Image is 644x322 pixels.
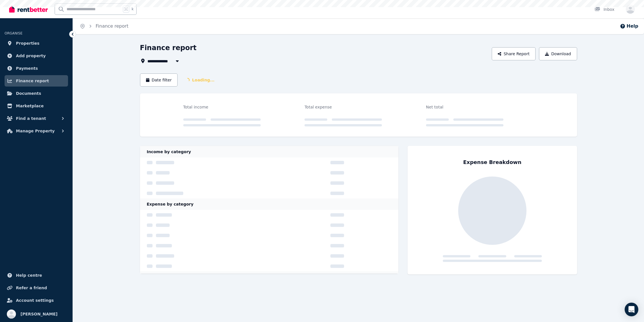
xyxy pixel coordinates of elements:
span: Find a tenant [16,115,46,122]
span: Payments [16,65,38,72]
a: Account settings [5,295,68,306]
span: [PERSON_NAME] [20,311,57,317]
span: Account settings [16,297,54,304]
nav: Breadcrumb [73,18,135,34]
a: Marketplace [5,100,68,112]
button: Help [620,23,638,30]
span: Loading... [181,75,219,85]
a: Finance report [96,23,128,29]
span: Documents [16,90,41,97]
a: Documents [5,88,68,99]
a: Help centre [5,270,68,281]
div: Total income [183,104,261,110]
span: Manage Property [16,128,55,134]
div: Total expense [304,104,382,110]
div: Open Intercom Messenger [625,303,638,316]
div: Inbox [594,7,614,12]
div: Expense by category [140,198,399,210]
button: Manage Property [5,125,68,137]
a: Properties [5,38,68,49]
span: Properties [16,40,40,47]
span: Refer a friend [16,284,47,291]
div: Net total [426,104,503,110]
div: Income by category [140,146,399,157]
a: Finance report [5,75,68,87]
span: Finance report [16,77,49,84]
span: ORGANISE [5,31,22,35]
a: Payments [5,63,68,74]
div: Expense Breakdown [463,158,522,166]
h1: Finance report [140,43,197,52]
span: Help centre [16,272,42,279]
span: Add property [16,52,46,59]
span: k [131,7,133,11]
img: RentBetter [9,5,48,13]
button: Find a tenant [5,113,68,124]
a: Refer a friend [5,282,68,294]
button: Share Report [492,47,536,60]
a: Add property [5,50,68,61]
button: Download [539,47,577,60]
span: Marketplace [16,102,44,109]
button: Date filter [140,73,178,87]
